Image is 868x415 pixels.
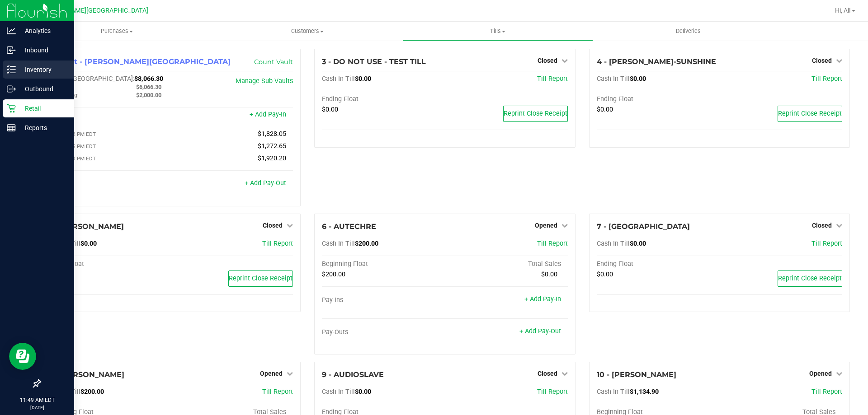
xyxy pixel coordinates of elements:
[597,106,613,113] span: $0.00
[538,57,557,64] span: Closed
[16,25,70,36] p: Analytics
[812,222,832,229] span: Closed
[445,260,568,268] div: Total Sales
[811,75,842,83] span: Till Report
[7,65,16,74] inline-svg: Inventory
[212,22,402,41] a: Customers
[597,240,630,247] span: Cash In Till
[245,179,286,187] a: + Add Pay-Out
[250,111,286,118] a: + Add Pay-In
[503,106,568,122] button: Reprint Close Receipt
[322,106,338,113] span: $0.00
[322,240,355,247] span: Cash In Till
[16,64,70,75] p: Inventory
[7,104,16,113] inline-svg: Retail
[597,370,676,379] span: 10 - [PERSON_NAME]
[47,57,231,66] span: 1 - Vault - [PERSON_NAME][GEOGRAPHIC_DATA]
[630,75,646,83] span: $0.00
[37,7,148,14] span: [PERSON_NAME][GEOGRAPHIC_DATA]
[22,27,212,35] span: Purchases
[537,75,568,83] a: Till Report
[322,75,355,83] span: Cash In Till
[322,260,445,268] div: Beginning Float
[7,84,16,93] inline-svg: Outbound
[537,240,568,247] a: Till Report
[597,388,630,396] span: Cash In Till
[630,240,646,247] span: $0.00
[212,27,402,35] span: Customers
[134,75,163,83] span: $8,066.30
[597,75,630,83] span: Cash In Till
[47,260,170,268] div: Ending Float
[597,95,720,103] div: Ending Float
[322,222,376,231] span: 6 - AUTECHRE
[835,7,851,14] span: Hi, Al!
[597,270,613,278] span: $0.00
[22,22,212,41] a: Purchases
[9,343,36,370] iframe: Resource center
[593,22,783,41] a: Deliveries
[355,75,371,83] span: $0.00
[263,222,283,229] span: Closed
[16,122,70,133] p: Reports
[537,388,568,396] a: Till Report
[4,404,70,411] p: [DATE]
[47,370,124,379] span: 8 - [PERSON_NAME]
[262,388,293,396] a: Till Report
[254,58,293,66] a: Count Vault
[778,275,842,282] span: Reprint Close Receipt
[7,123,16,132] inline-svg: Reports
[47,75,134,83] span: Cash In [GEOGRAPHIC_DATA]:
[4,396,70,404] p: 11:49 AM EDT
[778,106,842,122] button: Reprint Close Receipt
[809,370,832,377] span: Opened
[262,240,293,247] a: Till Report
[402,22,593,41] a: Tills
[236,77,293,85] a: Manage Sub-Vaults
[47,180,170,188] div: Pay-Outs
[258,130,286,138] span: $1,828.05
[322,57,426,66] span: 3 - DO NOT USE - TEST TILL
[811,388,842,396] a: Till Report
[322,388,355,396] span: Cash In Till
[504,110,567,117] span: Reprint Close Receipt
[260,370,283,377] span: Opened
[258,154,286,162] span: $1,920.20
[136,92,161,98] span: $2,000.00
[664,27,713,35] span: Deliveries
[258,142,286,150] span: $1,272.65
[355,240,378,247] span: $200.00
[811,240,842,247] a: Till Report
[229,275,292,282] span: Reprint Close Receipt
[597,260,720,268] div: Ending Float
[322,95,445,103] div: Ending Float
[597,57,716,66] span: 4 - [PERSON_NAME]-SUNSHINE
[7,46,16,55] inline-svg: Inbound
[47,112,170,120] div: Pay-Ins
[7,26,16,35] inline-svg: Analytics
[403,27,592,35] span: Tills
[80,388,104,396] span: $200.00
[136,84,161,90] span: $6,066.30
[80,240,97,247] span: $0.00
[538,370,557,377] span: Closed
[812,57,832,64] span: Closed
[16,45,70,56] p: Inbound
[778,270,842,287] button: Reprint Close Receipt
[630,388,659,396] span: $1,134.90
[524,295,561,303] a: + Add Pay-In
[228,270,293,287] button: Reprint Close Receipt
[519,327,561,335] a: + Add Pay-Out
[322,270,345,278] span: $200.00
[541,270,557,278] span: $0.00
[47,222,124,231] span: 5 - [PERSON_NAME]
[16,84,70,94] p: Outbound
[597,222,690,231] span: 7 - [GEOGRAPHIC_DATA]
